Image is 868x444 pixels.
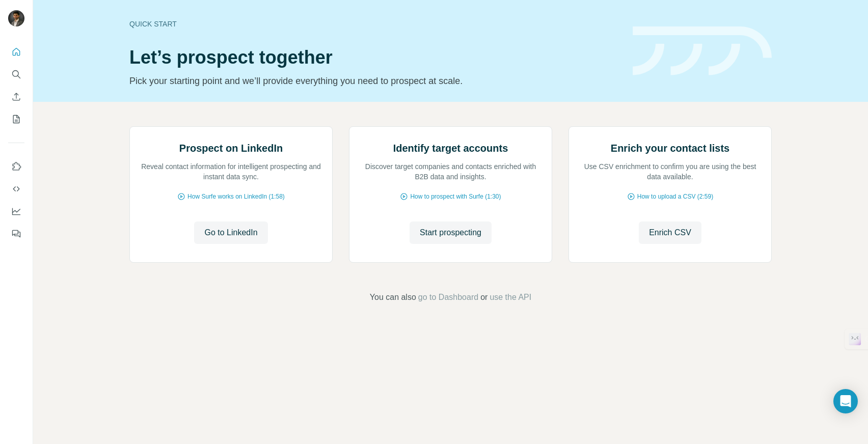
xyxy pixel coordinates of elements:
button: Feedback [8,225,24,243]
p: Pick your starting point and we’ll provide everything you need to prospect at scale. [129,74,620,88]
span: You can also [370,291,416,303]
p: Discover target companies and contacts enriched with B2B data and insights. [360,161,541,182]
span: Go to LinkedIn [204,227,257,239]
span: How Surfe works on LinkedIn (1:58) [187,192,285,201]
img: banner [633,26,772,76]
span: or [480,291,487,303]
button: Quick start [8,43,24,61]
h2: Identify target accounts [393,141,508,155]
button: use the API [490,291,531,303]
h2: Enrich your contact lists [611,141,729,155]
p: Use CSV enrichment to confirm you are using the best data available. [579,161,761,182]
button: Start prospecting [410,221,492,244]
button: Use Surfe API [8,180,24,198]
button: My lists [8,110,24,128]
img: Avatar [8,10,24,26]
button: go to Dashboard [418,291,478,303]
button: Go to LinkedIn [194,221,267,244]
button: Enrich CSV [8,88,24,106]
div: Quick start [129,19,620,29]
h1: Let’s prospect together [129,47,620,68]
div: Open Intercom Messenger [833,389,858,413]
button: Use Surfe on LinkedIn [8,157,24,176]
span: Start prospecting [420,227,481,239]
span: How to upload a CSV (2:59) [637,192,713,201]
button: Enrich CSV [639,221,701,244]
p: Reveal contact information for intelligent prospecting and instant data sync. [140,161,322,182]
h2: Prospect on LinkedIn [179,141,283,155]
span: How to prospect with Surfe (1:30) [410,192,501,201]
span: Enrich CSV [649,227,691,239]
button: Search [8,65,24,84]
button: Dashboard [8,202,24,220]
